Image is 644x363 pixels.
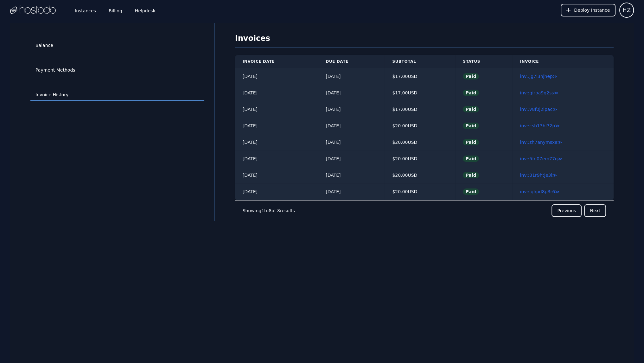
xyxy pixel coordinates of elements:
h1: Invoices [235,33,614,48]
span: 1 [261,208,264,213]
span: Paid [463,106,479,112]
img: Logo [10,5,56,15]
p: Showing to of results [243,207,295,214]
td: [DATE] [318,134,385,150]
button: Next [584,204,606,217]
td: [DATE] [318,150,385,167]
th: Invoice [512,55,614,68]
div: $ 20.00 USD [392,139,448,145]
span: 8 [269,208,271,213]
a: inv::31r9htje3l≫ [520,173,557,178]
nav: Pagination [235,200,614,221]
button: Previous [552,204,582,217]
div: $ 20.00 USD [392,156,448,162]
span: Paid [463,123,479,129]
div: $ 20.00 USD [392,123,448,129]
td: [DATE] [318,183,385,200]
th: Subtotal [385,55,455,68]
th: Status [455,55,512,68]
span: Paid [463,156,479,162]
a: Balance [30,40,204,52]
div: $ 17.00 USD [392,90,448,96]
a: inv::zh7anymsxe≫ [520,140,562,145]
button: User menu [619,3,634,18]
td: [DATE] [318,68,385,85]
span: Paid [463,139,479,145]
th: Due Date [318,55,385,68]
div: $ 17.00 USD [392,73,448,80]
td: [DATE] [235,183,318,200]
a: Invoice History [30,89,204,101]
a: inv::5fn07em77q≫ [520,156,562,161]
td: [DATE] [318,118,385,134]
div: $ 20.00 USD [392,188,448,195]
th: Invoice Date [235,55,318,68]
a: inv::girba9q2ss≫ [520,90,558,95]
td: [DATE] [318,101,385,118]
div: $ 17.00 USD [392,106,448,112]
a: inv::v8f0j2ipac≫ [520,107,557,112]
a: inv::csh13hl72p≫ [520,123,560,128]
button: Deploy Instance [561,4,615,16]
td: [DATE] [235,150,318,167]
td: [DATE] [235,134,318,150]
a: inv::lqhpd8p3r6≫ [520,189,559,194]
span: Deploy Instance [574,7,610,13]
td: [DATE] [235,68,318,85]
span: Paid [463,188,479,195]
td: [DATE] [235,118,318,134]
span: Paid [463,73,479,80]
span: HZ [622,6,631,15]
a: inv::jg7i3njhep≫ [520,74,557,79]
td: [DATE] [318,167,385,183]
td: [DATE] [235,85,318,101]
td: [DATE] [235,101,318,118]
a: Payment Methods [30,64,204,76]
td: [DATE] [235,167,318,183]
td: [DATE] [318,85,385,101]
span: Paid [463,90,479,96]
span: 8 [277,208,280,213]
div: $ 20.00 USD [392,172,448,178]
span: Paid [463,172,479,178]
